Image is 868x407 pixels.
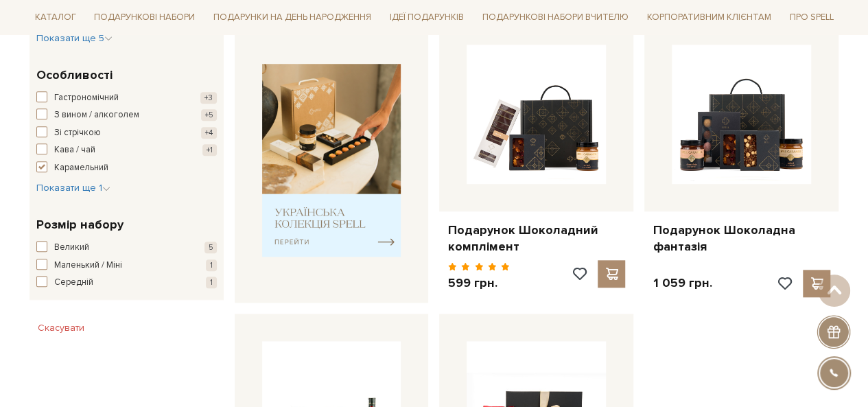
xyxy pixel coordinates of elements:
[262,64,401,257] img: banner
[36,66,113,84] span: Особливості
[36,216,124,234] span: Розмір набору
[206,277,217,288] span: 1
[201,127,217,139] span: +4
[36,32,113,45] button: Показати ще 5
[653,222,830,255] a: Подарунок Шоколадна фантазія
[36,108,217,122] button: З вином / алкоголем +5
[36,181,110,195] button: Показати ще 1
[201,109,217,121] span: +5
[54,241,89,255] span: Великий
[54,143,95,157] span: Кава / чай
[206,259,217,271] span: 1
[36,276,217,290] button: Середній 1
[36,32,113,44] span: Показати ще 5
[89,7,200,28] a: Подарункові набори
[447,222,625,255] a: Подарунок Шоколадний комплімент
[208,7,377,28] a: Подарунки на День народження
[36,241,217,255] button: Великий 5
[36,259,217,272] button: Маленький / Міні 1
[784,7,838,28] a: Про Spell
[477,5,634,29] a: Подарункові набори Вчителю
[653,275,712,291] p: 1 059 грн.
[447,275,510,291] p: 599 грн.
[384,7,469,28] a: Ідеї подарунків
[36,126,217,140] button: Зі стрічкою +4
[36,161,217,175] button: Карамельний
[36,91,217,105] button: Гастрономічний +3
[54,91,119,105] span: Гастрономічний
[54,108,139,122] span: З вином / алкоголем
[36,143,217,157] button: Кава / чай +1
[54,161,108,175] span: Карамельний
[36,182,110,194] span: Показати ще 1
[202,144,217,156] span: +1
[200,92,217,104] span: +3
[30,317,93,339] button: Скасувати
[54,259,122,272] span: Маленький / Міні
[54,276,93,290] span: Середній
[54,126,101,140] span: Зі стрічкою
[204,242,217,253] span: 5
[642,7,777,28] a: Корпоративним клієнтам
[30,7,82,28] a: Каталог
